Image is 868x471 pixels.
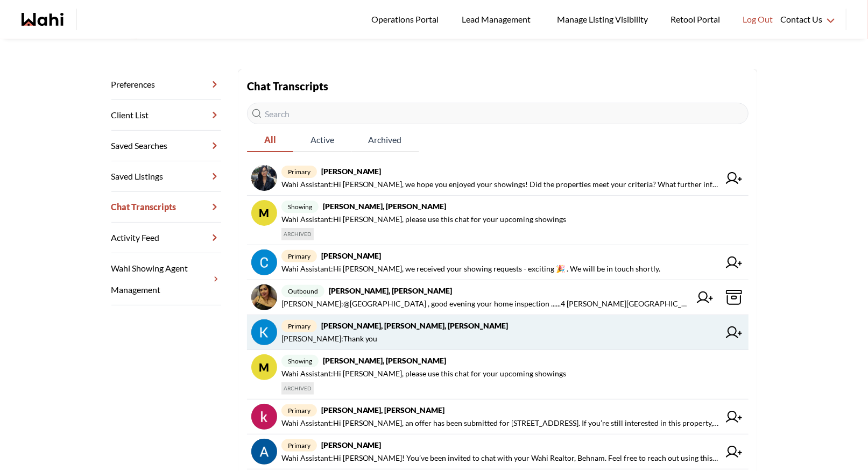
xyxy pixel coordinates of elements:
span: All [247,129,293,151]
a: primary[PERSON_NAME], [PERSON_NAME], [PERSON_NAME][PERSON_NAME]:Thank you [247,315,749,350]
a: Saved Searches [111,131,221,161]
a: Client List [111,100,221,131]
span: Wahi Assistant : Hi [PERSON_NAME], we hope you enjoyed your showings! Did the properties meet you... [281,178,719,191]
a: Activity Feed [111,223,221,253]
img: chat avatar [251,319,277,345]
strong: [PERSON_NAME], [PERSON_NAME] [323,202,447,211]
img: chat avatar [251,439,277,465]
span: ARCHIVED [281,382,314,395]
div: M [251,354,277,380]
span: Archived [351,129,419,151]
a: Mshowing[PERSON_NAME], [PERSON_NAME]Wahi Assistant:Hi [PERSON_NAME], please use this chat for you... [247,196,749,245]
span: Wahi Assistant : Hi [PERSON_NAME]! You’ve been invited to chat with your Wahi Realtor, Behnam. Fe... [281,452,719,465]
a: Preferences [111,69,221,100]
span: [PERSON_NAME] : Thank you [281,332,378,345]
strong: [PERSON_NAME], [PERSON_NAME], [PERSON_NAME] [321,321,509,330]
span: Operations Portal [371,12,442,26]
a: Saved Listings [111,161,221,192]
a: primary[PERSON_NAME], [PERSON_NAME]Wahi Assistant:Hi [PERSON_NAME], an offer has been submitted f... [247,399,749,434]
strong: [PERSON_NAME], [PERSON_NAME] [329,286,453,295]
span: Lead Management [462,12,534,26]
span: Wahi Assistant : Hi [PERSON_NAME], please use this chat for your upcoming showings [281,213,567,226]
img: chat avatar [251,404,277,430]
span: primary [281,320,317,332]
img: chat avatar [251,165,277,191]
a: Mshowing[PERSON_NAME], [PERSON_NAME]Wahi Assistant:Hi [PERSON_NAME], please use this chat for you... [247,350,749,399]
button: Active [293,129,351,152]
span: [PERSON_NAME] : @[GEOGRAPHIC_DATA] , good evening your home inspection ......4 [PERSON_NAME][GEOG... [281,297,690,310]
span: Retool Portal [671,12,723,26]
input: Search [247,103,749,124]
a: outbound[PERSON_NAME], [PERSON_NAME][PERSON_NAME]:@[GEOGRAPHIC_DATA] , good evening your home ins... [247,280,749,315]
strong: [PERSON_NAME], [PERSON_NAME] [323,356,447,365]
button: All [247,129,293,152]
img: chat avatar [251,249,277,275]
span: primary [281,439,317,452]
span: primary [281,250,317,262]
a: Wahi Showing Agent Management [111,253,221,305]
span: primary [281,166,317,178]
div: M [251,200,277,226]
a: Wahi homepage [22,13,63,26]
a: primary[PERSON_NAME]Wahi Assistant:Hi [PERSON_NAME], we received your showing requests - exciting... [247,245,749,280]
span: Manage Listing Visibility [554,12,651,26]
span: Log Out [743,12,773,26]
span: Wahi Assistant : Hi [PERSON_NAME], we received your showing requests - exciting 🎉 . We will be in... [281,262,661,275]
span: ARCHIVED [281,228,314,240]
span: outbound [281,285,324,297]
a: Chat Transcripts [111,192,221,223]
span: Active [293,129,351,151]
button: Archived [351,129,419,152]
img: chat avatar [251,284,277,310]
span: Wahi Assistant : Hi [PERSON_NAME], an offer has been submitted for [STREET_ADDRESS]. If you’re st... [281,417,719,430]
strong: [PERSON_NAME] [321,440,382,449]
strong: [PERSON_NAME], [PERSON_NAME] [321,405,445,415]
strong: Chat Transcripts [247,80,328,92]
span: showing [281,355,319,367]
span: primary [281,404,317,417]
span: Wahi Assistant : Hi [PERSON_NAME], please use this chat for your upcoming showings [281,367,567,380]
a: primary[PERSON_NAME]Wahi Assistant:Hi [PERSON_NAME], we hope you enjoyed your showings! Did the p... [247,161,749,196]
a: primary[PERSON_NAME]Wahi Assistant:Hi [PERSON_NAME]! You’ve been invited to chat with your Wahi R... [247,434,749,469]
span: showing [281,201,319,213]
strong: [PERSON_NAME] [321,251,382,260]
strong: [PERSON_NAME] [321,167,382,176]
